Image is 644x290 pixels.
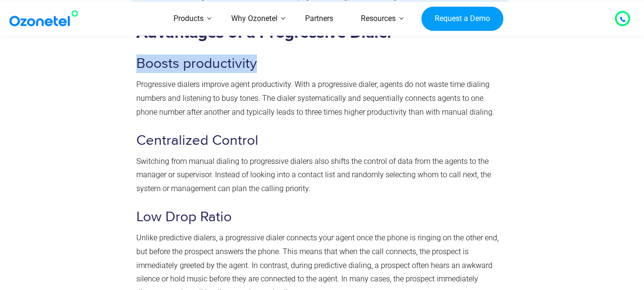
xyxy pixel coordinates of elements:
[136,54,504,73] h3: Boosts productivity
[421,6,503,31] a: Request a Demo
[291,2,347,36] a: Partners
[136,78,504,119] p: Progressive dialers improve agent productivity. With a progressive dialer, agents do not waste ti...
[136,131,504,150] h3: Centralized Control
[217,2,291,36] a: Why Ozonetel
[136,208,504,226] h3: Low Drop Ratio
[160,2,217,36] a: Products
[136,155,504,196] p: Switching from manual dialing to progressive dialers also shifts the control of data from the age...
[347,2,409,36] a: Resources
